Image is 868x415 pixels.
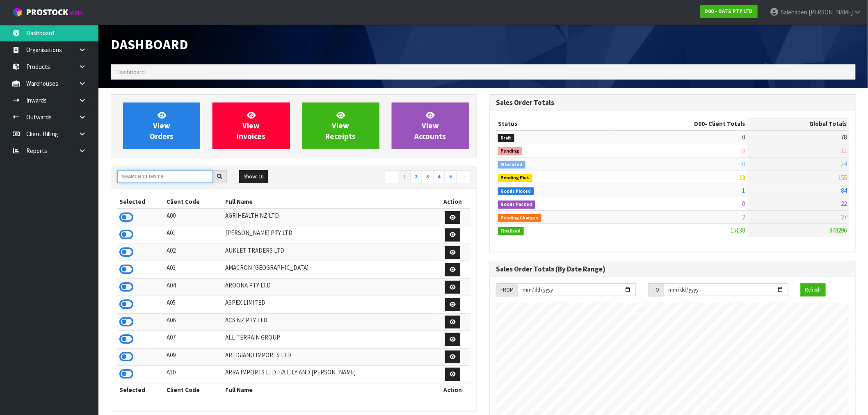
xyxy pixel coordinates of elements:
[70,9,82,17] small: WMS
[496,99,849,107] h3: Sales Order Totals
[392,103,469,149] a: ViewAccounts
[300,170,471,185] nav: Page navigation
[326,110,356,141] span: View Receipts
[742,147,745,155] span: 0
[223,261,435,279] td: AMACRON [GEOGRAPHIC_DATA]
[117,170,213,183] input: Search clients
[694,120,705,128] span: D00
[164,296,223,314] td: A05
[164,331,223,349] td: A07
[164,348,223,366] td: A09
[223,278,435,296] td: AROONA PTY LTD
[612,117,747,130] th: - Client Totals
[223,313,435,331] td: ACS NZ PTY LTD
[445,170,457,183] a: 5
[498,201,535,209] span: Goods Packed
[742,133,745,141] span: 0
[111,36,188,53] span: Dashboard
[742,200,745,207] span: 0
[302,103,379,149] a: ViewReceipts
[164,209,223,226] td: A00
[164,195,223,208] th: Client Code
[223,195,435,208] th: Full Name
[498,161,525,169] span: Allocated
[164,226,223,244] td: A01
[414,110,446,141] span: View Accounts
[838,173,847,181] span: 155
[223,383,435,396] th: Full Name
[498,134,514,142] span: Draft
[705,8,753,15] strong: D00 - DATS PTY LTD
[456,170,471,183] a: →
[164,313,223,331] td: A06
[223,209,435,226] td: AGRIHEALTH NZ LTD
[740,173,745,181] span: 13
[496,117,612,130] th: Status
[123,103,200,149] a: ViewOrders
[742,187,745,194] span: 1
[385,170,399,183] a: ←
[212,103,290,149] a: ViewInvoices
[648,283,663,296] div: TO
[223,226,435,244] td: [PERSON_NAME] PTY LTD
[12,7,23,17] img: cube-alt.png
[498,187,534,196] span: Goods Picked
[223,244,435,261] td: AUKLET TRADERS LTD
[237,110,265,141] span: View Invoices
[841,133,847,141] span: 78
[164,261,223,279] td: A03
[117,68,145,76] span: Dashboard
[223,348,435,366] td: ARTIGIANO IMPORTS LTD
[117,383,164,396] th: Selected
[731,226,745,234] span: 15138
[841,200,847,207] span: 22
[410,170,422,183] a: 2
[117,195,164,208] th: Selected
[498,214,541,222] span: Pending Charges
[239,170,268,183] button: Show: 10
[809,8,853,16] span: [PERSON_NAME]
[742,160,745,168] span: 0
[496,265,849,273] h3: Sales Order Totals (By Date Range)
[700,5,758,18] a: D00 - DATS PTY LTD
[841,147,847,155] span: 13
[150,110,174,141] span: View Orders
[830,226,847,234] span: 378296
[223,331,435,349] td: ALL TERRAIN GROUP
[399,170,411,183] a: 1
[26,7,68,18] span: ProStock
[164,278,223,296] td: A04
[164,244,223,261] td: A02
[435,383,471,396] th: Action
[747,117,849,130] th: Global Totals
[841,187,847,194] span: 84
[422,170,434,183] a: 3
[435,195,471,208] th: Action
[496,283,518,296] div: FROM
[223,296,435,314] td: ASPEX LIMITED
[801,283,826,296] button: Refresh
[223,366,435,383] td: ARRA IMPORTS LTD T/A LILY AND [PERSON_NAME]
[841,213,847,221] span: 27
[841,160,847,168] span: 34
[498,147,522,155] span: Pending
[498,174,532,182] span: Pending Pick
[781,8,807,16] span: Salehaben
[433,170,445,183] a: 4
[164,366,223,383] td: A10
[742,213,745,221] span: 2
[164,383,223,396] th: Client Code
[498,227,524,235] span: Finalised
